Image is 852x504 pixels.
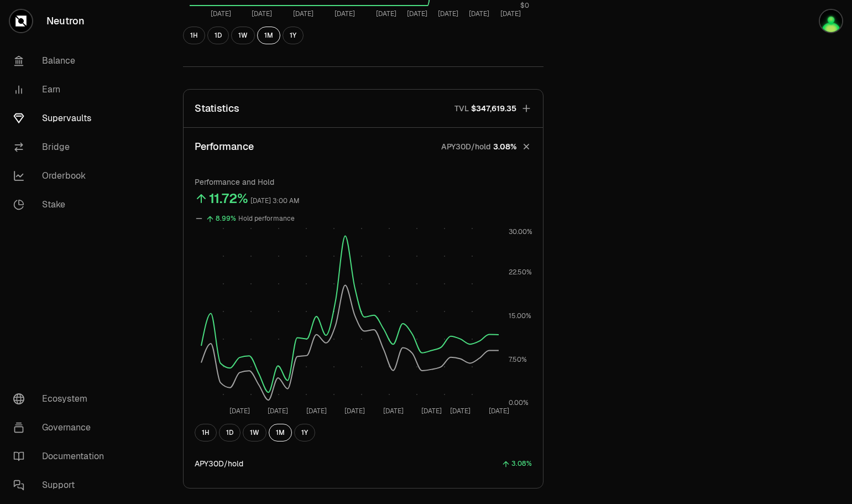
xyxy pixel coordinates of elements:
[195,458,243,469] div: APY30D/hold
[4,385,119,413] a: Ecosystem
[4,162,119,190] a: Orderbook
[229,407,249,415] tspan: [DATE]
[269,424,292,441] button: 1M
[243,424,266,441] button: 1W
[511,458,532,470] div: 3.08%
[4,46,119,75] a: Balance
[268,407,288,415] tspan: [DATE]
[454,103,469,114] p: TVL
[520,1,529,10] tspan: $0
[250,195,300,207] div: [DATE] 3:00 AM
[195,139,254,154] p: Performance
[441,141,491,152] p: APY30D/hold
[306,407,326,415] tspan: [DATE]
[509,227,532,236] tspan: 30.00%
[509,268,532,277] tspan: 22.50%
[4,442,119,471] a: Documentation
[509,398,529,407] tspan: 0.00%
[820,10,842,32] img: 0xEvilPixie (DROP,Neutron)
[383,407,403,415] tspan: [DATE]
[184,165,543,488] div: PerformanceAPY30D/hold3.08%
[209,190,248,207] div: 11.72%
[195,424,217,441] button: 1H
[184,128,543,165] button: PerformanceAPY30D/hold3.08%
[294,424,315,441] button: 1Y
[4,75,119,104] a: Earn
[195,176,532,188] p: Performance and Hold
[207,27,229,44] button: 1D
[257,27,280,44] button: 1M
[471,103,516,114] span: $347,619.35
[509,311,531,320] tspan: 15.00%
[334,9,355,18] tspan: [DATE]
[195,101,239,116] p: Statistics
[450,407,471,415] tspan: [DATE]
[488,407,509,415] tspan: [DATE]
[183,27,205,44] button: 1H
[509,355,527,364] tspan: 7.50%
[493,141,516,152] span: 3.08%
[283,27,304,44] button: 1Y
[252,9,272,18] tspan: [DATE]
[238,212,295,225] div: Hold performance
[438,9,458,18] tspan: [DATE]
[216,212,236,225] div: 8.99%
[4,133,119,162] a: Bridge
[344,407,365,415] tspan: [DATE]
[231,27,255,44] button: 1W
[184,90,543,127] button: StatisticsTVL$347,619.35
[293,9,313,18] tspan: [DATE]
[4,413,119,442] a: Governance
[219,424,241,441] button: 1D
[210,9,231,18] tspan: [DATE]
[4,471,119,500] a: Support
[4,104,119,133] a: Supervaults
[407,9,427,18] tspan: [DATE]
[421,407,442,415] tspan: [DATE]
[469,9,489,18] tspan: [DATE]
[500,9,520,18] tspan: [DATE]
[375,9,396,18] tspan: [DATE]
[4,190,119,219] a: Stake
